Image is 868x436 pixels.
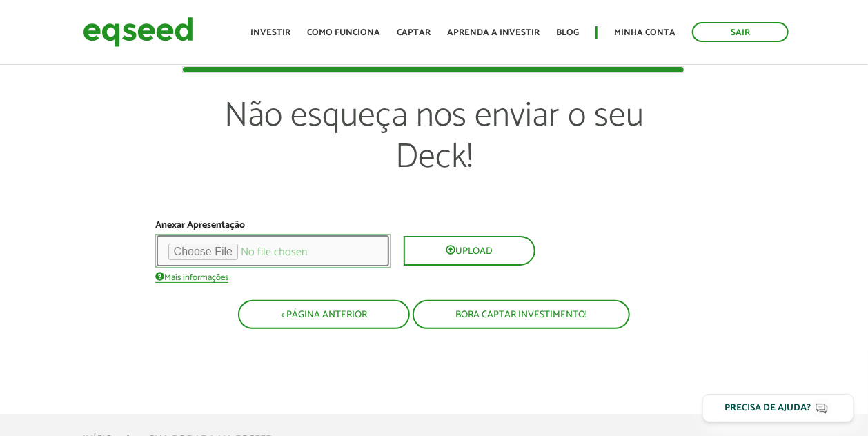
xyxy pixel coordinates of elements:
[250,28,290,37] a: Investir
[447,28,540,37] a: Aprenda a investir
[155,221,245,230] label: Anexar Apresentação
[404,236,535,266] button: Upload
[614,28,675,37] a: Minha conta
[183,95,685,219] p: Não esqueça nos enviar o seu Deck!
[556,28,579,37] a: Blog
[692,22,789,42] a: Sair
[413,300,630,329] button: Bora captar investimento!
[238,300,410,329] button: < Página Anterior
[155,271,228,283] a: Mais informações
[83,14,193,50] img: EqSeed
[397,28,431,37] a: Captar
[307,28,380,37] a: Como funciona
